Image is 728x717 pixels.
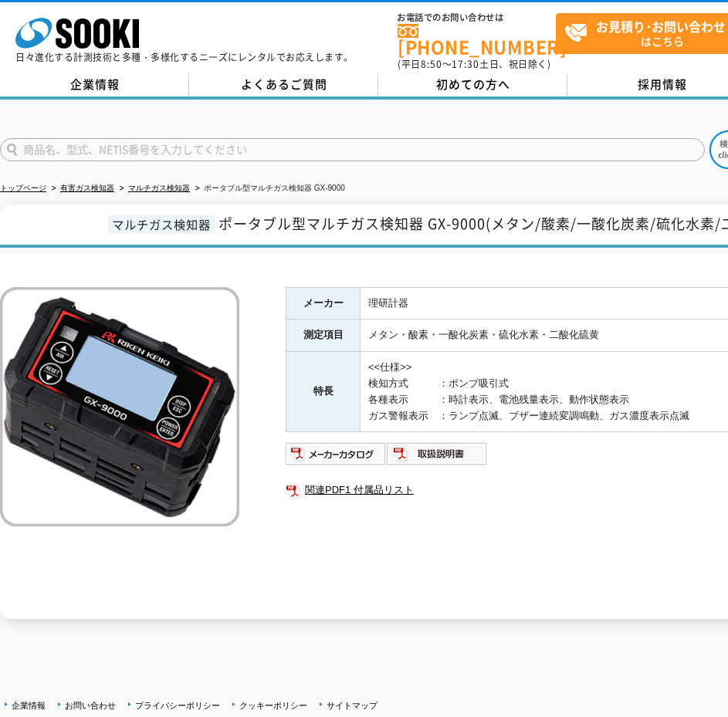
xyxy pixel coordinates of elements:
a: 取扱説明書 [387,452,488,464]
span: (平日 ～ 土日、祝日除く) [398,57,550,71]
a: よくあるご質問 [189,73,378,96]
a: [PHONE_NUMBER] [398,24,556,56]
a: プライバシーポリシー [135,701,220,710]
th: 測定項目 [286,320,361,352]
a: お問い合わせ [65,701,116,710]
span: 17:30 [452,57,479,71]
a: 初めての方へ [378,73,567,96]
a: マルチガス検知器 [128,184,190,192]
a: サイトマップ [327,701,378,710]
span: 8:50 [421,57,442,71]
li: ポータブル型マルチガス検知器 GX-9000 [192,181,345,197]
th: 特長 [286,352,361,432]
strong: お見積り･お問い合わせ [596,17,726,36]
span: 初めての方へ [436,76,510,93]
a: クッキーポリシー [239,701,307,710]
span: お電話でのお問い合わせは [398,13,556,22]
img: 取扱説明書 [387,441,488,466]
img: メーカーカタログ [286,441,387,466]
a: メーカーカタログ [286,452,387,464]
a: 企業情報 [12,701,46,710]
th: メーカー [286,287,361,320]
span: マルチガス検知器 [108,215,215,233]
a: 有害ガス検知器 [60,184,114,192]
p: 日々進化する計測技術と多種・多様化するニーズにレンタルでお応えします。 [15,52,354,62]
